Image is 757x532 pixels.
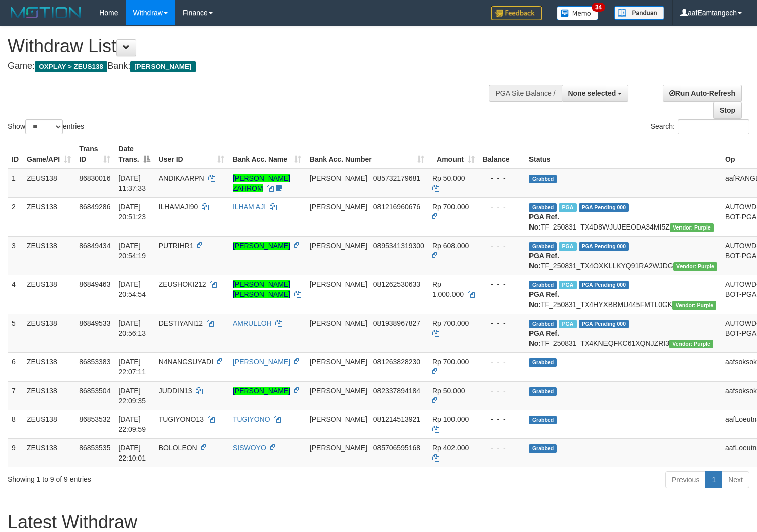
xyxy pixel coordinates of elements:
span: [PERSON_NAME] [310,203,367,211]
span: 86853504 [79,387,110,395]
span: PGA Pending [579,242,629,251]
span: Rp 402.000 [432,444,469,452]
td: 7 [8,381,23,410]
a: Previous [665,471,706,488]
label: Search: [651,119,749,134]
b: PGA Ref. No: [529,252,559,270]
th: Amount: activate to sort column ascending [428,140,479,169]
span: [PERSON_NAME] [310,415,367,423]
span: TUGIYONO13 [159,415,204,423]
a: Next [722,471,749,488]
span: 86830016 [79,174,110,182]
th: Balance [479,140,525,169]
a: 1 [705,471,722,488]
a: [PERSON_NAME] [233,358,290,366]
a: Stop [713,102,742,119]
span: [PERSON_NAME] [310,358,367,366]
td: ZEUS138 [23,236,75,275]
img: panduan.png [614,6,664,20]
span: Grabbed [529,175,557,183]
span: Grabbed [529,242,557,251]
span: Vendor URL: https://trx4.1velocity.biz [673,262,717,271]
div: PGA Site Balance / [489,85,561,102]
td: 6 [8,352,23,381]
span: Rp 100.000 [432,415,469,423]
span: Copy 081938967827 to clipboard [373,319,420,327]
th: Trans ID: activate to sort column ascending [75,140,114,169]
span: Grabbed [529,387,557,396]
td: ZEUS138 [23,438,75,467]
img: Button%20Memo.svg [557,6,599,20]
span: [DATE] 11:37:33 [118,174,146,192]
span: 86853383 [79,358,110,366]
img: MOTION_logo.png [8,5,84,20]
span: JUDDIN13 [159,387,192,395]
span: Grabbed [529,358,557,367]
td: 2 [8,197,23,236]
div: - - - [483,414,521,424]
span: Marked by aafRornrotha [559,281,576,289]
span: [DATE] 22:09:59 [118,415,146,433]
span: Grabbed [529,320,557,328]
span: Rp 50.000 [432,387,465,395]
span: [PERSON_NAME] [310,319,367,327]
td: 3 [8,236,23,275]
td: 5 [8,314,23,352]
span: Rp 1.000.000 [432,280,464,298]
b: PGA Ref. No: [529,329,559,347]
span: Copy 085732179681 to clipboard [373,174,420,182]
span: 86849434 [79,242,110,250]
input: Search: [678,119,749,134]
span: OXPLAY > ZEUS138 [35,61,107,72]
span: Copy 082337894184 to clipboard [373,387,420,395]
a: SISWOYO [233,444,266,452]
a: ILHAM AJI [233,203,266,211]
span: [DATE] 20:54:54 [118,280,146,298]
span: Rp 608.000 [432,242,469,250]
span: Grabbed [529,416,557,424]
td: TF_250831_TX4KNEQFKC61XQNJZRI3 [525,314,721,352]
span: [PERSON_NAME] [310,280,367,288]
td: TF_250831_TX4OXKLLKYQ91RA2WJDG [525,236,721,275]
button: None selected [562,85,629,102]
span: Grabbed [529,444,557,453]
span: [PERSON_NAME] [310,387,367,395]
td: ZEUS138 [23,381,75,410]
h1: Withdraw List [8,36,495,56]
a: TUGIYONO [233,415,270,423]
div: - - - [483,202,521,212]
td: 1 [8,169,23,198]
span: Copy 081262530633 to clipboard [373,280,420,288]
th: User ID: activate to sort column ascending [155,140,229,169]
span: Vendor URL: https://trx4.1velocity.biz [672,301,716,310]
td: ZEUS138 [23,169,75,198]
span: Rp 50.000 [432,174,465,182]
td: ZEUS138 [23,410,75,438]
span: [DATE] 20:51:23 [118,203,146,221]
select: Showentries [25,119,63,134]
td: TF_250831_TX4D8WJUJEEODA34MI5Z [525,197,721,236]
span: [DATE] 20:54:19 [118,242,146,260]
span: [PERSON_NAME] [310,242,367,250]
span: Copy 081263828230 to clipboard [373,358,420,366]
span: PUTRIHR1 [159,242,194,250]
span: Marked by aafRornrotha [559,203,576,212]
td: 8 [8,410,23,438]
span: BOLOLEON [159,444,197,452]
th: Bank Acc. Number: activate to sort column ascending [306,140,428,169]
span: Grabbed [529,203,557,212]
div: - - - [483,279,521,289]
span: [DATE] 20:56:13 [118,319,146,337]
th: Date Trans.: activate to sort column descending [114,140,154,169]
td: ZEUS138 [23,275,75,314]
td: TF_250831_TX4HYXBBMU445FMTL0GK [525,275,721,314]
span: Copy 0895341319300 to clipboard [373,242,424,250]
td: ZEUS138 [23,314,75,352]
span: Vendor URL: https://trx4.1velocity.biz [669,340,713,348]
span: Rp 700.000 [432,203,469,211]
a: Run Auto-Refresh [663,85,742,102]
th: Status [525,140,721,169]
span: Copy 081216960676 to clipboard [373,203,420,211]
div: - - - [483,173,521,183]
span: 86849463 [79,280,110,288]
